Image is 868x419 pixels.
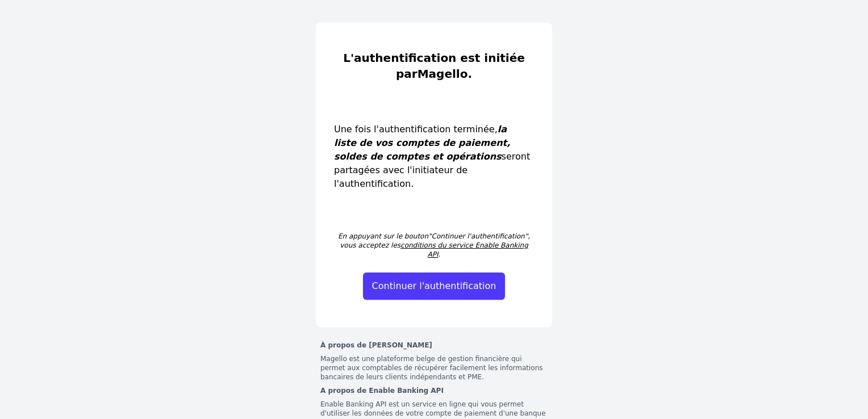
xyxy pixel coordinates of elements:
a: conditions du service Enable Banking API [400,241,528,258]
strong: A propos de Enable Banking API [320,387,444,395]
span: En appuyant sur le bouton , vous acceptez les . [316,232,552,259]
em: la liste de vos comptes de paiement, soldes de comptes et opérations [334,124,510,162]
span: Une fois l'authentification terminée, seront partagées avec l'initiateur de l'authentification. [316,123,550,191]
strong: À propos de [PERSON_NAME] [320,341,548,350]
span: "Continuer l'authentification" [428,232,528,240]
button: Continuer l'authentification [363,273,506,300]
p: Magello est une plateforme belge de gestion financière qui permet aux comptables de récupérer fac... [320,354,548,382]
span: L'authentification est initiée par . [316,50,552,82]
strong: Magello [418,67,468,81]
